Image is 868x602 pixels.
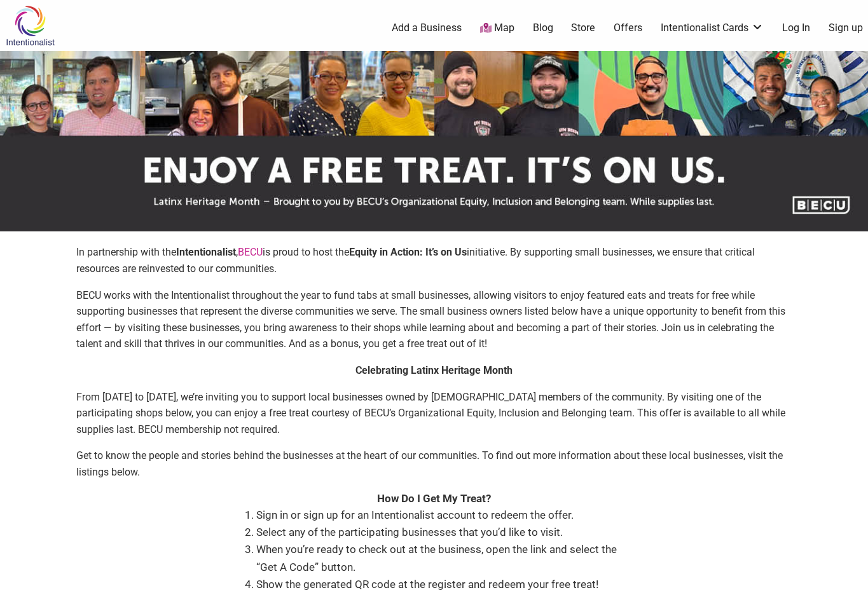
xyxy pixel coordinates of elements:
a: Intentionalist Cards [661,21,764,35]
li: Show the generated QR code at the register and redeem your free treat! [256,576,625,593]
a: Offers [614,21,642,35]
strong: Celebrating Latinx Heritage Month [355,364,513,376]
a: Log In [782,21,810,35]
li: Select any of the participating businesses that you’d like to visit. [256,524,625,541]
strong: Intentionalist [176,246,236,258]
strong: How Do I Get My Treat? [377,492,491,505]
a: Blog [533,21,553,35]
a: Map [480,21,514,36]
p: In partnership with the , is proud to host the initiative. By supporting small businesses, we ens... [76,244,792,277]
li: Sign in or sign up for an Intentionalist account to redeem the offer. [256,507,625,524]
a: Add a Business [392,21,462,35]
a: Store [571,21,595,35]
p: Get to know the people and stories behind the businesses at the heart of our communities. To find... [76,448,792,480]
li: When you’re ready to check out at the business, open the link and select the “Get A Code” button. [256,541,625,575]
strong: Equity in Action: It’s on Us [349,246,467,258]
p: BECU works with the Intentionalist throughout the year to fund tabs at small businesses, allowing... [76,287,792,352]
a: Sign up [829,21,863,35]
a: BECU [238,246,263,258]
p: From [DATE] to [DATE], we’re inviting you to support local businesses owned by [DEMOGRAPHIC_DATA]... [76,389,792,438]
